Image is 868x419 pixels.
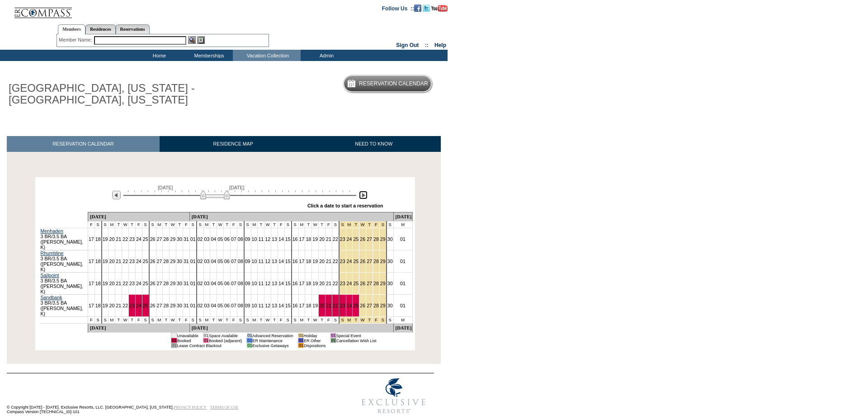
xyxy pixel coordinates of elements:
[251,273,258,295] td: 10
[359,295,366,317] td: 26
[170,228,176,250] td: 29
[40,250,88,273] td: 3 BR/3.5 BA ([PERSON_NAME], K)
[170,221,176,228] td: W
[284,221,291,228] td: S
[230,228,237,250] td: 07
[393,250,412,273] td: 01
[122,273,129,295] td: 22
[217,250,224,273] td: 05
[183,295,189,317] td: 31
[278,273,284,295] td: 14
[305,221,312,228] td: T
[305,273,312,295] td: 18
[133,50,183,61] td: Home
[163,250,170,273] td: 28
[102,295,108,317] td: 19
[203,273,210,295] td: 03
[94,250,101,273] td: 18
[197,273,203,295] td: 02
[115,273,122,295] td: 21
[135,228,142,250] td: 24
[142,273,149,295] td: 25
[431,5,448,10] a: Subscribe to our YouTube Channel
[278,250,284,273] td: 14
[203,221,210,228] td: M
[40,295,88,317] td: 3 BR/3.5 BA ([PERSON_NAME], K)
[305,295,312,317] td: 18
[373,228,380,250] td: 28
[40,273,88,295] td: 3 BR/3.5 BA ([PERSON_NAME], K)
[189,221,196,228] td: S
[85,24,116,34] a: Residences
[244,250,251,273] td: 09
[174,405,207,410] a: PRIVACY POLICY
[163,317,170,324] td: T
[387,221,393,228] td: S
[88,317,94,324] td: F
[258,295,264,317] td: 11
[271,221,278,228] td: T
[393,295,412,317] td: 01
[326,303,331,308] a: 21
[284,273,291,295] td: 15
[298,250,305,273] td: 17
[339,221,346,228] td: Thanksgiving
[292,295,298,317] td: 16
[136,303,142,308] a: 24
[115,295,122,317] td: 21
[149,228,156,250] td: 26
[176,295,183,317] td: 30
[346,250,353,273] td: 24
[88,228,94,250] td: 17
[149,273,156,295] td: 26
[183,228,189,250] td: 31
[258,317,264,324] td: T
[203,228,210,250] td: 03
[307,136,441,152] a: NEED TO KNOW
[264,273,271,295] td: 12
[359,250,366,273] td: 26
[325,221,332,228] td: F
[122,221,129,228] td: W
[423,5,430,12] img: Follow us on Twitter
[94,317,101,324] td: S
[379,228,386,250] td: 29
[414,5,421,10] a: Become our fan on Facebook
[160,136,307,152] a: RESIDENCE MAP
[156,317,163,324] td: M
[332,228,339,250] td: 22
[312,250,319,273] td: 19
[142,228,149,250] td: 25
[40,228,88,250] td: 3 BR/3.5 BA ([PERSON_NAME], K)
[176,228,183,250] td: 30
[41,250,64,256] a: Rhumbline
[183,317,189,324] td: F
[224,295,231,317] td: 06
[393,221,412,228] td: M
[379,295,386,317] td: 29
[224,273,231,295] td: 06
[366,273,373,295] td: 27
[271,228,278,250] td: 13
[217,317,224,324] td: W
[298,273,305,295] td: 17
[346,228,353,250] td: 24
[170,317,176,324] td: W
[149,295,156,317] td: 26
[284,228,291,250] td: 15
[176,317,183,324] td: T
[94,228,101,250] td: 18
[129,317,136,324] td: T
[170,273,176,295] td: 29
[7,80,209,108] h1: [GEOGRAPHIC_DATA], [US_STATE] - [GEOGRAPHIC_DATA], [US_STATE]
[102,317,108,324] td: S
[108,221,115,228] td: M
[373,250,380,273] td: 28
[244,273,251,295] td: 09
[305,250,312,273] td: 18
[7,136,160,152] a: RESERVATION CALENDAR
[176,273,183,295] td: 30
[379,250,386,273] td: 29
[224,317,231,324] td: T
[425,42,429,48] span: ::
